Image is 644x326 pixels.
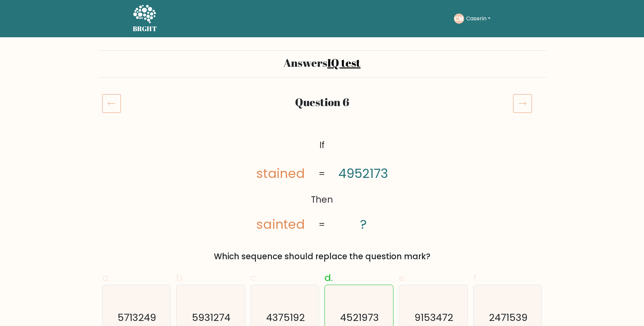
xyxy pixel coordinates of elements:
text: 5931274 [192,311,231,325]
tspan: If [319,139,325,151]
tspan: sainted [257,216,305,233]
div: Which sequence should replace the question mark? [106,250,538,263]
tspan: 4952173 [338,165,388,182]
tspan: ? [360,216,367,233]
tspan: Then [311,193,333,206]
h5: BRGHT [133,25,157,33]
text: 5713249 [118,311,157,325]
text: CM [455,15,464,22]
button: Caserin [464,14,493,23]
text: 9153472 [415,311,453,325]
tspan: stained [257,165,305,182]
span: f. [473,271,478,284]
h2: Question 6 [140,96,505,108]
a: BRGHT [133,3,157,35]
text: 4375192 [266,311,305,325]
span: d. [325,271,333,284]
span: e. [399,271,406,284]
a: IQ test [327,55,361,70]
span: a. [102,271,110,284]
text: 4521973 [341,311,379,325]
tspan: = [318,218,325,231]
tspan: = [318,167,325,180]
text: 2471539 [489,311,528,325]
span: b. [176,271,184,284]
h2: Answers [102,56,542,69]
span: c. [251,271,258,284]
svg: @import url('[URL][DOMAIN_NAME]); [242,136,401,234]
